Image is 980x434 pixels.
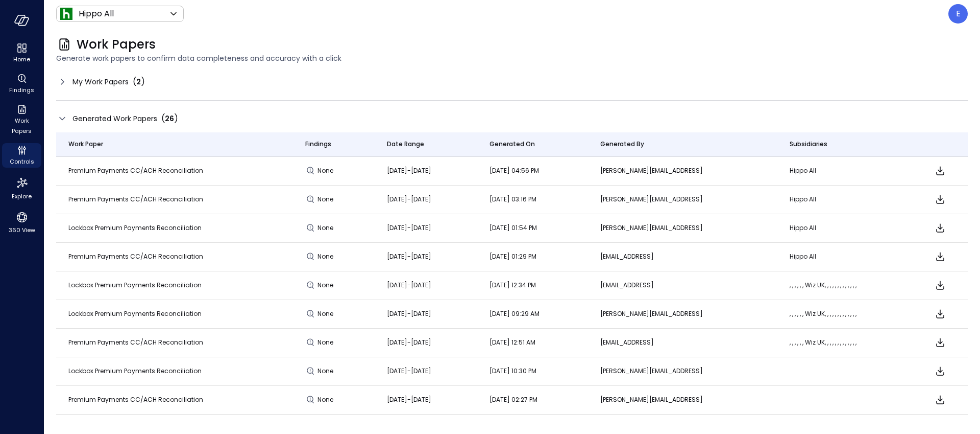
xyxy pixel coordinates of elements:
span: Download [934,308,946,320]
span: Controls [10,156,34,167]
span: 360 View [9,225,35,235]
span: Premium Payments CC/ACH Reconciliation [68,252,203,261]
span: [DATE]-[DATE] [387,166,431,175]
img: Icon [60,8,72,20]
span: None [317,309,336,319]
span: None [317,194,336,204]
p: [EMAIL_ADDRESS] [600,252,765,262]
span: Explore [12,191,32,201]
p: [PERSON_NAME][EMAIL_ADDRESS] [600,166,765,176]
p: , , , , , , Wiz UK, , , , , , , , , , , , , [790,309,901,319]
div: ( ) [161,112,178,125]
p: , , , , , , Wiz UK, , , , , , , , , , , , , [790,337,901,348]
p: [PERSON_NAME][EMAIL_ADDRESS] [600,223,765,233]
span: Premium Payments CC/ACH Reconciliation [68,395,203,404]
span: None [317,280,336,290]
span: None [317,366,336,376]
span: [DATE] 09:29 AM [489,309,540,318]
span: Download [934,336,946,349]
span: Download [934,279,946,291]
p: Hippo All [790,252,901,262]
span: Work Papers [6,116,37,136]
p: [PERSON_NAME][EMAIL_ADDRESS] [600,194,765,204]
div: Explore [2,174,41,202]
span: [DATE] 12:34 PM [489,281,536,289]
p: Hippo All [790,194,901,204]
span: [DATE]-[DATE] [387,338,431,347]
span: Download [934,222,946,234]
span: Premium Payments CC/ACH Reconciliation [68,338,203,347]
span: Download [934,365,946,377]
span: Generated Work Papers [72,113,157,124]
span: 2 [136,77,141,87]
span: Premium Payments CC/ACH Reconciliation [68,166,203,175]
span: [DATE] 01:54 PM [489,223,537,232]
p: E [956,8,961,20]
span: My Work Papers [72,76,129,87]
p: , , , , , , Wiz UK, , , , , , , , , , , , , [790,280,901,290]
span: Date Range [387,139,424,149]
div: ( ) [133,76,145,88]
p: [EMAIL_ADDRESS] [600,337,765,348]
p: Hippo All [79,8,114,20]
span: Findings [9,85,34,95]
span: Download [934,394,946,406]
span: [DATE]-[DATE] [387,395,431,404]
div: Home [2,41,41,65]
span: [DATE] 02:27 PM [489,395,537,404]
span: Download [934,165,946,177]
div: Findings [2,72,41,96]
span: Lockbox Premium Payments Reconciliation [68,367,202,375]
span: [DATE]-[DATE] [387,281,431,289]
span: [DATE] 03:16 PM [489,195,536,203]
span: Lockbox Premium Payments Reconciliation [68,309,202,318]
span: Generated By [600,139,644,149]
span: None [317,252,336,262]
div: Eleanor Yehudai [948,4,968,24]
span: Lockbox Premium Payments Reconciliation [68,281,202,289]
p: [EMAIL_ADDRESS] [600,280,765,290]
span: [DATE]-[DATE] [387,195,431,203]
span: [DATE]-[DATE] [387,367,431,375]
span: None [317,166,336,176]
span: 26 [165,113,174,124]
span: Lockbox Premium Payments Reconciliation [68,223,202,232]
span: [DATE] 04:56 PM [489,166,539,175]
span: Work Papers [77,36,156,53]
span: None [317,395,336,405]
span: Home [13,54,30,64]
p: [PERSON_NAME][EMAIL_ADDRESS] [600,309,765,319]
span: [DATE]-[DATE] [387,309,431,318]
span: [DATE] 10:30 PM [489,367,536,375]
span: Download [934,193,946,205]
span: Generate work papers to confirm data completeness and accuracy with a click [56,53,968,64]
p: [PERSON_NAME][EMAIL_ADDRESS] [600,366,765,376]
p: Hippo All [790,223,901,233]
span: Work Paper [68,139,103,149]
div: Work Papers [2,102,41,137]
span: Download [934,250,946,263]
span: [DATE]-[DATE] [387,223,431,232]
div: Controls [2,143,41,168]
span: None [317,337,336,348]
span: Subsidiaries [790,139,827,149]
span: None [317,223,336,233]
span: Premium Payments CC/ACH Reconciliation [68,195,203,203]
span: [DATE] 01:29 PM [489,252,536,261]
span: [DATE]-[DATE] [387,252,431,261]
span: Generated On [489,139,535,149]
span: [DATE] 12:51 AM [489,338,535,347]
div: 360 View [2,209,41,236]
span: Findings [305,139,331,149]
p: [PERSON_NAME][EMAIL_ADDRESS] [600,395,765,405]
p: Hippo All [790,166,901,176]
